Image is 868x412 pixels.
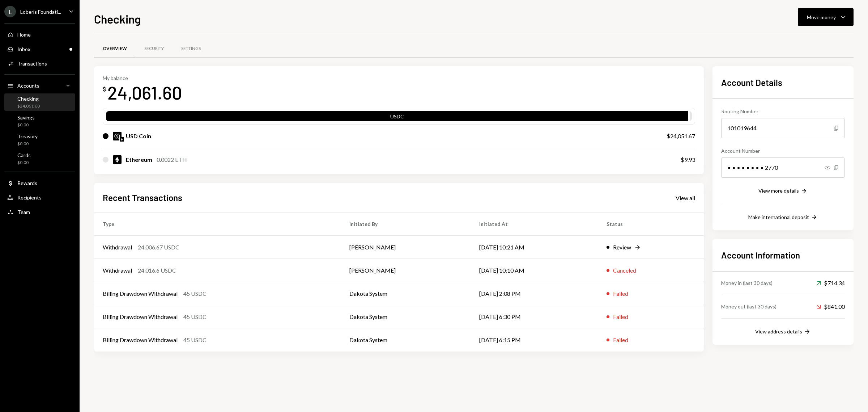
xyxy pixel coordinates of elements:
div: Failed [613,312,628,321]
div: Move money [807,13,836,21]
div: Treasury [17,133,38,139]
a: Team [4,205,75,218]
div: View address details [755,328,802,335]
div: Cards [17,152,31,158]
img: ethereum-mainnet [120,137,124,142]
div: 101019644 [721,118,845,138]
a: Inbox [4,42,75,55]
div: $24,061.60 [17,103,40,109]
div: Money in (last 30 days) [721,279,773,287]
td: [DATE] 2:08 PM [471,282,598,305]
div: USD Coin [126,132,151,140]
div: Withdrawal [103,266,132,275]
div: 45 USDC [183,289,207,298]
div: Money out (last 30 days) [721,303,776,310]
div: $0.00 [17,141,38,147]
td: [DATE] 10:10 AM [471,259,598,282]
div: Withdrawal [103,243,132,252]
button: Make international deposit [748,214,818,222]
div: Home [17,31,31,38]
div: L [4,6,16,17]
th: Initiated By [341,213,470,236]
a: Recipients [4,191,75,204]
a: Cards$0.00 [4,150,75,167]
td: Dakota System [341,305,470,328]
td: [DATE] 10:21 AM [471,236,598,259]
h2: Recent Transactions [103,192,182,203]
div: Canceled [613,266,636,275]
div: Inbox [17,46,30,52]
div: Security [144,46,164,52]
div: Rewards [17,180,37,186]
a: Overview [94,39,136,58]
div: $24,051.67 [667,132,695,140]
td: [PERSON_NAME] [341,236,470,259]
div: $0.00 [17,160,31,166]
div: 24,016.6 USDC [138,266,176,275]
div: $ [103,85,106,93]
div: Failed [613,289,628,298]
a: Treasury$0.00 [4,131,75,148]
div: Recipients [17,194,42,201]
th: Status [598,213,704,236]
td: [DATE] 6:15 PM [471,328,598,352]
h1: Checking [94,12,141,26]
div: Savings [17,114,35,121]
div: Account Number [721,147,845,155]
div: • • • • • • • • 2770 [721,157,845,178]
a: View all [676,194,695,202]
th: Type [94,213,341,236]
button: View more details [758,187,808,195]
a: Savings$0.00 [4,112,75,130]
div: 45 USDC [183,312,207,321]
div: Team [17,209,30,215]
td: [PERSON_NAME] [341,259,470,282]
div: $9.93 [681,155,695,164]
div: Failed [613,336,628,344]
div: Checking [17,96,40,102]
a: Home [4,28,75,41]
div: Review [613,243,631,252]
div: View more details [758,188,799,194]
div: $841.00 [817,302,845,311]
div: 24,061.60 [107,81,182,104]
td: Dakota System [341,328,470,352]
th: Initiated At [471,213,598,236]
div: View all [676,194,695,202]
button: Move money [798,8,854,26]
a: Security [136,39,173,58]
div: 45 USDC [183,336,207,344]
div: Ethereum [126,155,152,164]
div: Transactions [17,60,47,67]
a: Settings [173,39,209,58]
td: [DATE] 6:30 PM [471,305,598,328]
div: $0.00 [17,122,35,128]
div: Overview [103,46,127,52]
div: Billing Drawdown Withdrawal [103,312,178,321]
a: Transactions [4,57,75,70]
div: Accounts [17,83,39,89]
h2: Account Details [721,76,845,88]
img: ETH [113,155,122,164]
div: 24,006.67 USDC [138,243,179,252]
div: My balance [103,75,182,81]
div: Routing Number [721,108,845,115]
img: USDC [113,132,122,140]
div: USDC [106,113,688,123]
div: Billing Drawdown Withdrawal [103,336,178,344]
a: Accounts [4,79,75,92]
div: Loberis Foundati... [20,9,61,15]
h2: Account Information [721,249,845,261]
div: 0.0022 ETH [157,155,187,164]
div: Billing Drawdown Withdrawal [103,289,178,298]
button: View address details [755,328,811,336]
td: Dakota System [341,282,470,305]
div: $714.34 [817,279,845,287]
div: Settings [181,46,201,52]
div: Make international deposit [748,214,809,220]
a: Checking$24,061.60 [4,93,75,111]
a: Rewards [4,176,75,189]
